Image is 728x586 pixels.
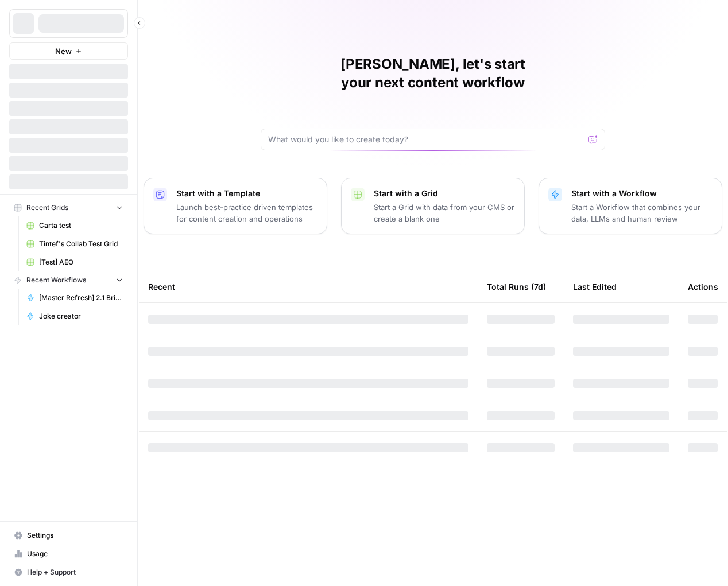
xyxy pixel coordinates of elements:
span: Carta test [39,220,123,231]
span: Recent Workflows [26,275,86,285]
p: Start a Workflow that combines your data, LLMs and human review [571,201,712,224]
p: Start with a Grid [374,188,515,199]
a: Carta test [21,216,128,235]
span: Settings [27,530,123,541]
div: Total Runs (7d) [487,271,546,302]
a: Tintef's Collab Test Grid [21,235,128,253]
a: Settings [9,526,128,545]
button: Start with a WorkflowStart a Workflow that combines your data, LLMs and human review [539,178,722,234]
div: Recent [148,271,468,302]
a: [Master Refresh] 2.1 Brief to Outline [21,289,128,307]
span: Help + Support [27,567,123,577]
p: Start with a Workflow [571,188,712,199]
p: Start a Grid with data from your CMS or create a blank one [374,201,515,224]
button: Start with a GridStart a Grid with data from your CMS or create a blank one [341,178,525,234]
button: Recent Workflows [9,271,128,289]
button: Help + Support [9,563,128,581]
a: [Test] AEO [21,253,128,271]
span: Usage [27,549,123,559]
button: Start with a TemplateLaunch best-practice driven templates for content creation and operations [144,178,327,234]
span: New [55,45,72,57]
a: Joke creator [21,307,128,325]
span: [Test] AEO [39,257,123,267]
button: Recent Grids [9,199,128,216]
div: Actions [688,271,718,302]
span: [Master Refresh] 2.1 Brief to Outline [39,293,123,303]
div: Last Edited [573,271,617,302]
span: Tintef's Collab Test Grid [39,239,123,249]
span: Recent Grids [26,203,68,213]
button: New [9,42,128,60]
a: Usage [9,545,128,563]
span: Joke creator [39,311,123,321]
p: Start with a Template [176,188,317,199]
p: Launch best-practice driven templates for content creation and operations [176,201,317,224]
input: What would you like to create today? [268,134,584,145]
h1: [PERSON_NAME], let's start your next content workflow [261,55,605,92]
